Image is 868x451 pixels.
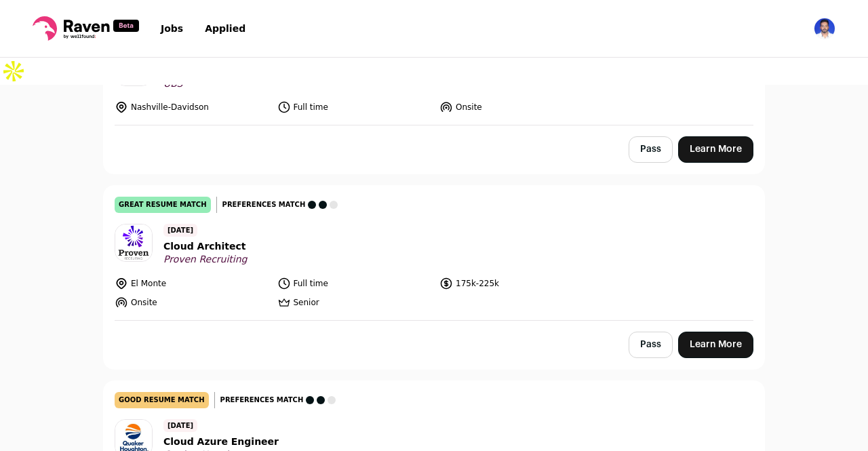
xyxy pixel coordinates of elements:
span: Cloud Architect [163,239,248,254]
span: Proven Recruiting [163,254,248,266]
li: Senior [277,296,432,309]
li: Full time [277,277,432,290]
button: Pass [629,332,673,358]
a: Learn More [678,332,753,358]
span: [DATE] [163,224,197,237]
li: 175k-225k [439,277,594,290]
img: 16329026-medium_jpg [814,18,835,39]
img: 40cc598e93e618365d73e6131aecb2949ad93677c0818007ca2a49f350b9a04f.png [115,224,152,261]
li: Onsite [115,296,269,309]
a: Applied [205,23,245,34]
button: Open dropdown [814,18,835,39]
li: Nashville-Davidson [115,100,269,114]
span: Preferences match [220,393,304,407]
a: Jobs [161,23,183,34]
div: good resume match [115,392,209,408]
li: Full time [277,100,432,114]
span: [DATE] [163,419,197,432]
button: Pass [629,136,673,163]
a: Learn More [678,136,753,163]
span: Cloud Azure Engineer [163,435,279,449]
li: El Monte [115,277,269,290]
span: Preferences match [222,198,306,212]
div: great resume match [115,197,211,213]
li: Onsite [439,100,594,114]
a: great resume match Preferences match [DATE] Cloud Architect Proven Recruiting El Monte Full time ... [104,186,764,320]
